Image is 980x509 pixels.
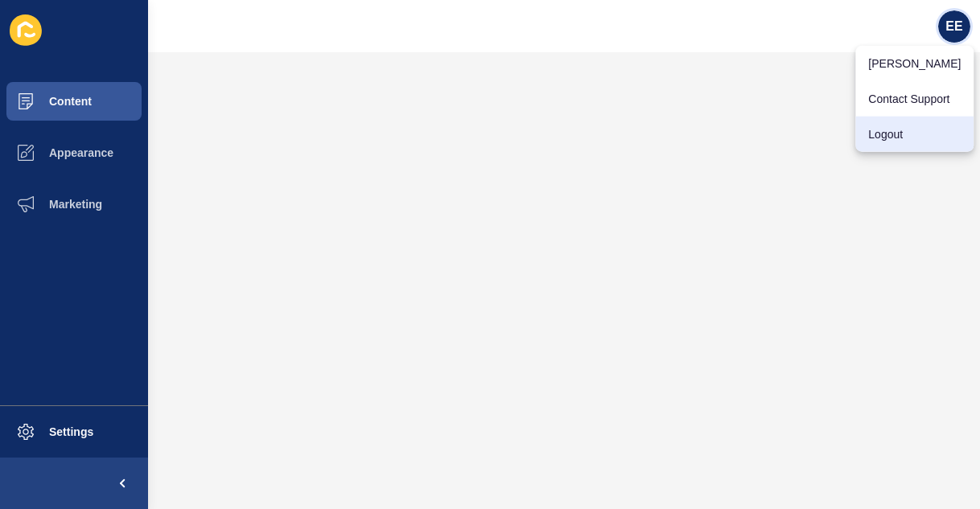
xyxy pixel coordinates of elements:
[148,52,980,509] iframe: To enrich screen reader interactions, please activate Accessibility in Grammarly extension settings
[855,81,974,117] a: Contact Support
[855,46,974,81] a: [PERSON_NAME]
[855,117,974,152] a: Logout
[945,18,962,35] span: EE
